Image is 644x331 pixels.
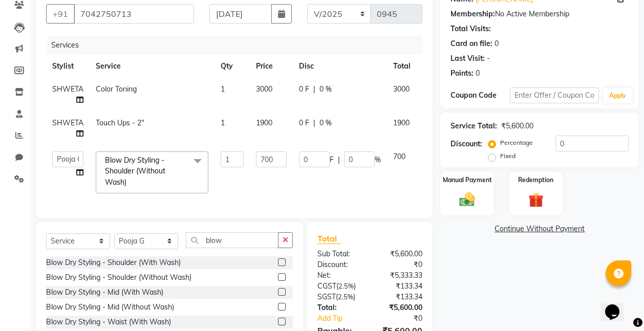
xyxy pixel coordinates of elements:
[417,55,450,78] th: Action
[330,155,334,165] span: F
[450,53,485,64] div: Last Visit:
[495,38,499,49] div: 0
[46,257,181,268] div: Blow Dry Styling - Shoulder (With Wash)
[338,155,340,165] span: |
[47,36,430,55] div: Services
[299,118,309,128] span: 0 F
[370,281,431,292] div: ₹133.34
[310,313,380,324] a: Add Tip
[510,87,599,103] input: Enter Offer / Coupon Code
[90,55,214,78] th: Service
[221,118,225,127] span: 1
[52,118,83,127] span: SHWETA
[501,121,533,131] div: ₹5,600.00
[214,55,250,78] th: Qty
[299,84,309,95] span: 0 F
[370,302,431,313] div: ₹5,600.00
[518,175,553,185] label: Redemption
[256,118,272,127] span: 1900
[310,302,370,313] div: Total:
[393,152,405,161] span: 700
[387,55,417,78] th: Total
[443,175,492,185] label: Manual Payment
[52,84,83,94] span: SHWETA
[310,249,370,259] div: Sub Total:
[450,9,495,19] div: Membership:
[487,53,490,64] div: -
[46,55,90,78] th: Stylist
[450,9,629,19] div: No Active Membership
[74,4,194,24] input: Search by Name/Mobile/Email/Code
[46,4,75,24] button: +91
[450,90,510,101] div: Coupon Code
[450,139,482,149] div: Discount:
[370,249,431,259] div: ₹5,600.00
[375,155,381,165] span: %
[317,281,336,291] span: CGST
[476,68,480,79] div: 0
[186,232,278,248] input: Search or Scan
[603,88,632,103] button: Apply
[317,292,336,301] span: SGST
[319,84,332,95] span: 0 %
[310,281,370,292] div: ( )
[601,290,634,321] iframe: chat widget
[338,282,354,290] span: 2.5%
[46,287,163,298] div: Blow Dry Styling - Mid (With Wash)
[450,24,491,34] div: Total Visits:
[524,191,548,210] img: _gift.svg
[46,272,191,283] div: Blow Dry Styling - Shoulder (Without Wash)
[450,121,497,131] div: Service Total:
[293,55,387,78] th: Disc
[450,68,474,79] div: Points:
[96,84,137,94] span: Color Toning
[370,292,431,302] div: ₹133.34
[393,118,410,127] span: 1900
[126,178,131,187] a: x
[450,38,492,49] div: Card on file:
[46,317,171,327] div: Blow Dry Styling - Waist (With Wash)
[319,118,332,128] span: 0 %
[370,270,431,281] div: ₹5,333.33
[370,259,431,270] div: ₹0
[310,292,370,302] div: ( )
[105,156,165,187] span: Blow Dry Styling - Shoulder (Without Wash)
[442,224,637,234] a: Continue Without Payment
[310,270,370,281] div: Net:
[46,302,174,313] div: Blow Dry Styling - Mid (Without Wash)
[500,151,516,161] label: Fixed
[313,84,315,95] span: |
[313,118,315,128] span: |
[380,313,430,324] div: ₹0
[338,293,353,301] span: 2.5%
[500,138,533,147] label: Percentage
[310,259,370,270] div: Discount:
[317,233,341,244] span: Total
[250,55,293,78] th: Price
[256,84,272,94] span: 3000
[221,84,225,94] span: 1
[96,118,144,127] span: Touch Ups - 2"
[393,84,410,94] span: 3000
[455,191,479,208] img: _cash.svg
